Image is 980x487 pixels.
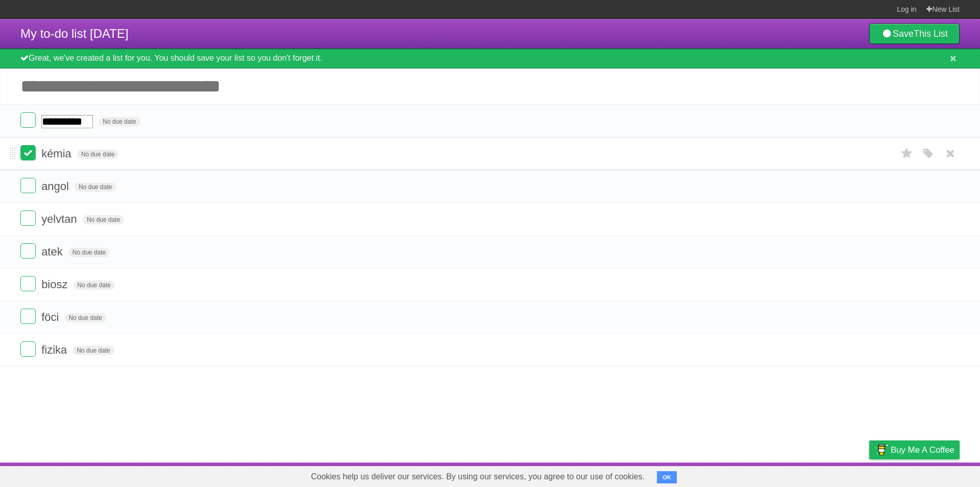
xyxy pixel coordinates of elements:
span: No due date [65,313,106,322]
span: biosz [41,278,70,291]
label: Done [20,178,36,193]
span: No due date [83,215,124,224]
label: Done [20,211,36,226]
span: Buy me a coffee [891,441,954,459]
a: Developers [767,465,808,484]
span: My to-do list [DATE] [20,27,129,40]
span: No due date [68,248,110,257]
label: Star task [897,145,917,162]
label: Done [20,276,36,291]
span: atek [41,245,65,258]
span: yelvtan [41,213,80,225]
label: Done [20,309,36,324]
a: Privacy [856,465,883,484]
span: No due date [99,117,140,126]
span: angol [41,180,71,193]
img: Buy me a coffee [874,441,888,458]
span: No due date [77,150,118,159]
label: Done [20,341,36,357]
span: No due date [73,281,115,290]
span: kémia [41,147,74,160]
label: Done [20,243,36,259]
span: No due date [75,182,116,192]
label: Done [20,145,36,160]
a: SaveThis List [869,24,960,44]
a: About [733,465,755,484]
button: OK [657,471,677,483]
a: Terms [821,465,844,484]
span: Cookies help us deliver our services. By using our services, you agree to our use of cookies. [301,467,655,487]
label: Done [20,112,36,128]
a: Suggest a feature [895,465,960,484]
a: Buy me a coffee [869,440,960,459]
b: This List [914,29,948,39]
span: No due date [72,346,114,355]
span: föci [41,311,61,323]
span: fizika [41,343,69,356]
